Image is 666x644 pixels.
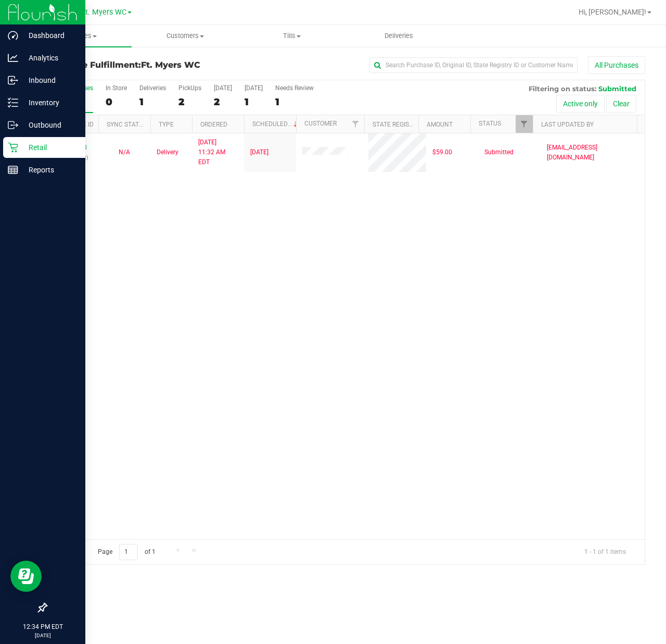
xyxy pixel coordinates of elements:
[304,120,337,127] a: Customer
[119,147,130,157] button: N/A
[427,121,453,128] a: Amount
[369,57,578,73] input: Search Purchase ID, Original ID, State Registry ID or Customer Name...
[106,96,127,108] div: 0
[46,60,246,70] h3: Purchase Fulfillment:
[238,25,345,47] a: Tills
[479,120,501,127] a: Status
[214,96,232,108] div: 2
[556,95,605,113] button: Active only
[245,84,263,92] div: [DATE]
[606,95,636,113] button: Clear
[252,120,300,128] a: Scheduled
[18,74,81,86] p: Inbound
[132,25,238,47] a: Customers
[214,84,232,92] div: [DATE]
[8,97,18,108] inline-svg: Inventory
[119,148,130,156] span: Not Applicable
[373,121,427,128] a: State Registry ID
[432,147,452,157] span: $59.00
[547,143,638,163] span: [EMAIL_ADDRESS][DOMAIN_NAME]
[5,631,81,639] p: [DATE]
[8,75,18,85] inline-svg: Inbound
[8,53,18,63] inline-svg: Analytics
[345,25,452,47] a: Deliveries
[18,29,81,42] p: Dashboard
[198,138,238,168] span: [DATE] 11:32 AM EDT
[141,60,200,70] span: Ft. Myers WC
[541,121,594,128] a: Last Updated By
[89,544,164,560] span: Page of 1
[139,96,166,108] div: 1
[579,8,646,16] span: Hi, [PERSON_NAME]!
[245,96,263,108] div: 1
[139,84,166,92] div: Deliveries
[576,544,634,560] span: 1 - 1 of 1 items
[588,56,645,74] button: All Purchases
[484,147,514,157] span: Submitted
[250,147,268,157] span: [DATE]
[159,121,174,128] a: Type
[132,31,238,41] span: Customers
[18,119,81,131] p: Outbound
[10,561,42,592] iframe: Resource center
[239,31,344,41] span: Tills
[200,121,227,128] a: Ordered
[157,147,178,157] span: Delivery
[106,84,127,92] div: In Store
[8,142,18,153] inline-svg: Retail
[81,8,126,17] span: Ft. Myers WC
[107,121,147,128] a: Sync Status
[516,115,533,133] a: Filter
[8,165,18,175] inline-svg: Reports
[8,120,18,130] inline-svg: Outbound
[8,30,18,41] inline-svg: Dashboard
[18,141,81,154] p: Retail
[18,164,81,176] p: Reports
[119,544,138,560] input: 1
[370,31,427,41] span: Deliveries
[275,96,314,108] div: 1
[5,622,81,631] p: 12:34 PM EDT
[529,84,596,93] span: Filtering on status:
[347,115,364,133] a: Filter
[18,96,81,109] p: Inventory
[598,84,636,93] span: Submitted
[18,52,81,64] p: Analytics
[178,96,201,108] div: 2
[178,84,201,92] div: PickUps
[275,84,314,92] div: Needs Review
